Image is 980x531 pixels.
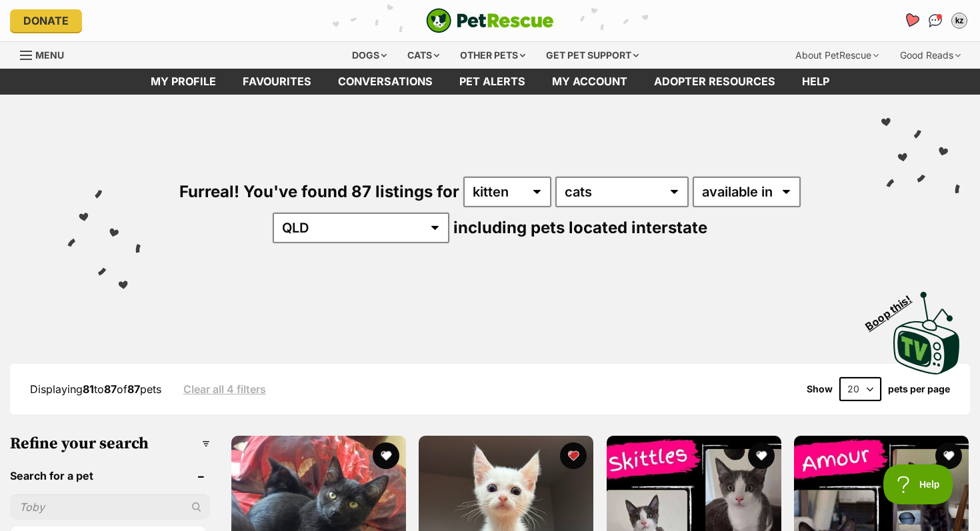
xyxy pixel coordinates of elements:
[949,10,970,31] button: My account
[537,42,648,69] div: Get pet support
[10,470,210,482] header: Search for a pet
[883,464,953,504] iframe: Help Scout Beacon - Open
[748,442,775,469] button: favourite
[137,69,229,95] a: My profile
[786,42,888,69] div: About PetRescue
[30,382,161,396] span: Displaying to of pets
[426,8,554,33] img: logo-cat-932fe2b9b8326f06289b0f2fb663e598f794de774fb13d1741a6617ecf9a85b4.svg
[10,434,210,453] h3: Refine your search
[893,292,960,374] img: PetRescue TV logo
[104,382,117,396] strong: 87
[953,14,966,27] div: kz
[20,42,73,66] a: Menu
[561,442,587,469] button: favourite
[398,42,449,69] div: Cats
[807,384,833,394] span: Show
[888,384,950,394] label: pets per page
[893,280,960,377] a: Boop this!
[453,218,707,237] span: including pets located interstate
[935,442,962,469] button: favourite
[897,7,925,35] a: Favourites
[179,182,459,201] span: Furreal! You've found 87 listings for
[446,69,539,95] a: Pet alerts
[83,382,94,396] strong: 81
[891,42,970,69] div: Good Reads
[451,42,535,69] div: Other pets
[35,49,64,61] span: Menu
[127,382,140,396] strong: 87
[925,10,946,31] a: Conversations
[325,69,446,95] a: conversations
[929,14,943,27] img: chat-41dd97257d64d25036548639549fe6c8038ab92f7586957e7f3b1b290dea8141.svg
[539,69,641,95] a: My account
[789,69,843,95] a: Help
[863,284,925,332] span: Boop this!
[229,69,325,95] a: Favourites
[426,8,554,33] a: PetRescue
[10,494,210,520] input: Toby
[901,10,970,31] ul: Account quick links
[10,9,82,32] a: Donate
[373,442,399,469] button: favourite
[183,383,266,395] a: Clear all 4 filters
[641,69,789,95] a: Adopter resources
[343,42,396,69] div: Dogs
